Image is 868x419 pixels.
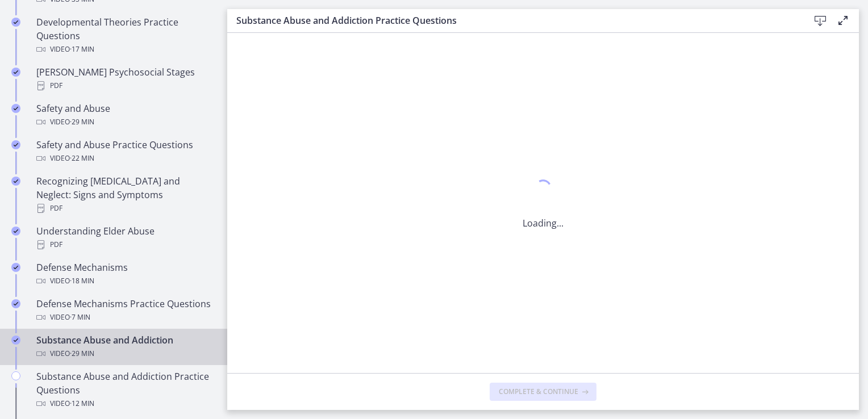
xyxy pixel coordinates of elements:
span: · 29 min [70,347,94,361]
span: · 29 min [70,115,94,129]
div: Defense Mechanisms [36,261,214,288]
button: Complete & continue [490,383,596,401]
i: Completed [11,104,20,113]
i: Completed [11,18,20,27]
div: Video [36,311,214,324]
i: Completed [11,336,20,345]
i: Completed [11,68,20,77]
p: Loading... [523,216,564,230]
div: Recognizing [MEDICAL_DATA] and Neglect: Signs and Symptoms [36,174,214,215]
div: Substance Abuse and Addiction [36,333,214,361]
div: Video [36,274,214,288]
div: PDF [36,238,214,252]
i: Completed [11,299,20,308]
h3: Substance Abuse and Addiction Practice Questions [236,14,791,27]
span: · 7 min [70,311,90,324]
span: · 12 min [70,397,94,410]
div: Safety and Abuse [36,102,214,129]
div: Video [36,43,214,56]
div: Defense Mechanisms Practice Questions [36,297,214,324]
div: Video [36,397,214,410]
div: Video [36,152,214,165]
div: [PERSON_NAME] Psychosocial Stages [36,65,214,93]
div: PDF [36,202,214,215]
div: Substance Abuse and Addiction Practice Questions [36,370,214,410]
span: · 22 min [70,152,94,165]
div: Understanding Elder Abuse [36,224,214,252]
i: Completed [11,177,20,186]
div: Video [36,347,214,361]
div: PDF [36,79,214,93]
i: Completed [11,227,20,236]
div: 1 [523,177,564,203]
div: Developmental Theories Practice Questions [36,15,214,56]
i: Completed [11,140,20,149]
i: Completed [11,263,20,272]
span: · 17 min [70,43,94,56]
div: Safety and Abuse Practice Questions [36,138,214,165]
span: · 18 min [70,274,94,288]
span: Complete & continue [499,387,578,396]
div: Video [36,115,214,129]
